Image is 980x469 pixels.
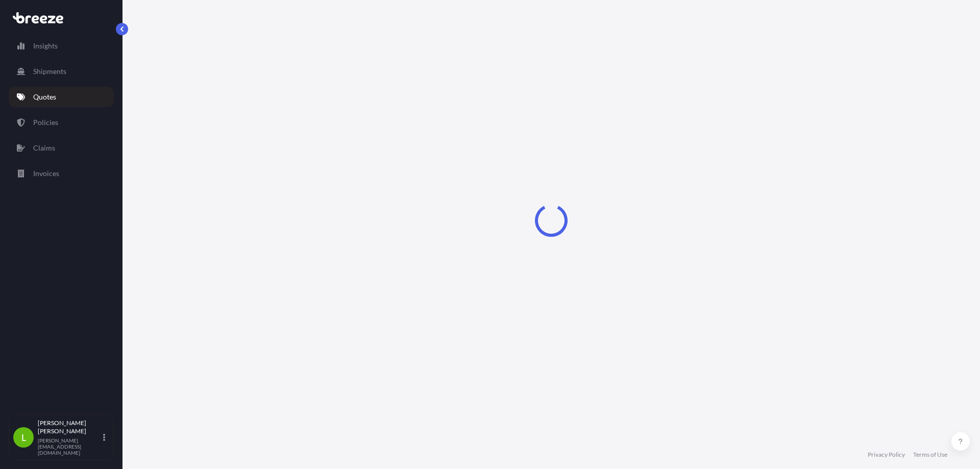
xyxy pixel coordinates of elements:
[33,117,58,128] p: Policies
[33,143,55,153] p: Claims
[33,41,58,51] p: Insights
[33,168,59,179] p: Invoices
[9,61,114,82] a: Shipments
[9,87,114,107] a: Quotes
[33,66,66,77] p: Shipments
[38,437,101,456] p: [PERSON_NAME][EMAIL_ADDRESS][DOMAIN_NAME]
[9,36,114,56] a: Insights
[38,419,101,435] p: [PERSON_NAME] [PERSON_NAME]
[21,432,26,442] span: L
[913,451,947,459] a: Terms of Use
[33,92,56,102] p: Quotes
[9,138,114,158] a: Claims
[9,112,114,133] a: Policies
[9,163,114,184] a: Invoices
[868,451,905,459] a: Privacy Policy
